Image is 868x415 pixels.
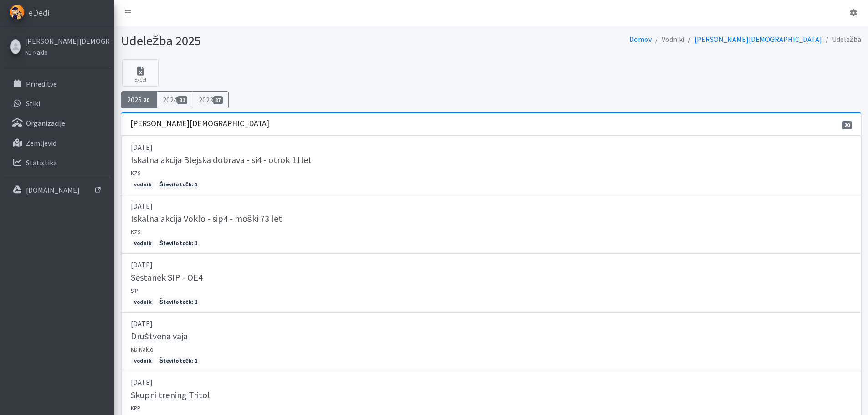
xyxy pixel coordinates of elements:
[131,346,154,353] small: KD Naklo
[121,91,158,108] a: 202520
[213,96,223,104] span: 37
[629,35,652,44] a: Domov
[26,79,57,88] p: Prireditve
[822,33,861,46] li: Udeležba
[131,200,852,211] p: [DATE]
[4,94,110,113] a: Stiki
[652,33,684,46] li: Vodniki
[26,118,65,128] p: Organizacije
[156,298,200,306] span: Število točk: 1
[131,287,138,294] small: SIP
[26,185,80,195] p: [DOMAIN_NAME]
[130,119,269,128] h3: [PERSON_NAME][DEMOGRAPHIC_DATA]
[10,5,25,20] img: eDedi
[177,96,187,104] span: 31
[26,99,40,108] p: Stiki
[26,138,56,148] p: Zemljevid
[156,357,200,365] span: Število točk: 1
[131,298,155,306] span: vodnik
[156,180,200,189] span: Število točk: 1
[4,114,110,132] a: Organizacije
[121,33,488,49] h1: Udeležba 2025
[4,181,110,199] a: [DOMAIN_NAME]
[193,91,229,108] a: 202337
[694,35,822,44] a: [PERSON_NAME][DEMOGRAPHIC_DATA]
[121,313,861,371] a: [DATE] Društvena vaja KD Naklo vodnik Število točk: 1
[131,377,852,388] p: [DATE]
[121,254,861,313] a: [DATE] Sestanek SIP - OE4 SIP vodnik Število točk: 1
[131,331,188,342] h5: Društvena vaja
[157,91,193,108] a: 202431
[131,272,203,283] h5: Sestanek SIP - OE4
[131,239,155,247] span: vodnik
[131,318,852,329] p: [DATE]
[121,195,861,254] a: [DATE] Iskalna akcija Voklo - sip4 - moški 73 let KZS vodnik Število točk: 1
[131,213,282,224] h5: Iskalna akcija Voklo - sip4 - moški 73 let
[131,389,210,400] h5: Skupni trening Tritol
[4,134,110,152] a: Zemljevid
[131,154,312,165] h5: Iskalna akcija Blejska dobrava - si4 - otrok 11let
[28,6,49,20] span: eDedi
[4,75,110,93] a: Prireditve
[131,405,140,412] small: KRP
[122,59,159,87] a: Excel
[26,158,57,167] p: Statistika
[156,239,200,247] span: Število točk: 1
[131,357,155,365] span: vodnik
[131,259,852,270] p: [DATE]
[131,228,140,236] small: KZS
[4,154,110,172] a: Statistika
[25,36,108,46] a: [PERSON_NAME][DEMOGRAPHIC_DATA]
[131,180,155,189] span: vodnik
[25,46,108,57] a: KD Naklo
[25,49,48,56] small: KD Naklo
[142,96,152,104] span: 20
[131,169,140,177] small: KZS
[842,121,852,129] span: 20
[131,142,852,153] p: [DATE]
[121,136,861,195] a: [DATE] Iskalna akcija Blejska dobrava - si4 - otrok 11let KZS vodnik Število točk: 1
